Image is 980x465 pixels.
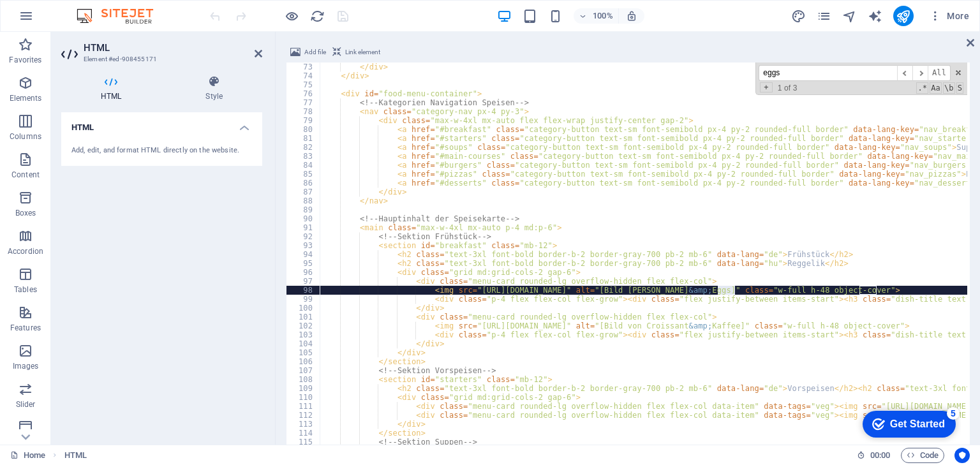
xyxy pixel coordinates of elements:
span: ​ [897,65,912,81]
span: 00 00 [870,448,890,463]
div: 76 [286,89,321,98]
button: navigator [842,8,857,24]
span: Link element [345,45,380,60]
p: Elements [10,93,42,103]
h3: Element #ed-908455171 [84,54,237,65]
div: 79 [286,116,321,125]
div: 93 [286,241,321,250]
p: Boxes [15,208,36,218]
span: Add file [304,45,326,60]
span: Alt-Enter [928,65,951,81]
span: Click to select. Double-click to edit [64,448,87,463]
div: 103 [286,330,321,339]
i: On resize automatically adjust zoom level to fit chosen device. [626,10,637,22]
span: Toggle Replace mode [760,82,772,92]
span: RegExp Search [916,82,928,94]
button: Code [901,448,944,463]
p: Columns [10,131,41,142]
div: 87 [286,188,321,196]
div: 80 [286,125,321,134]
i: AI Writer [868,9,882,24]
button: 100% [574,8,619,24]
span: 1 of 3 [773,84,803,92]
div: 85 [286,170,321,179]
i: Reload page [310,9,325,24]
button: Usercentrics [954,448,970,463]
div: 111 [286,402,321,411]
div: 109 [286,384,321,393]
div: 86 [286,179,321,188]
div: 83 [286,152,321,161]
i: Publish [896,9,910,24]
p: Tables [14,284,37,295]
h6: 100% [593,8,613,24]
p: Favorites [9,55,41,65]
div: 75 [286,80,321,89]
p: Features [10,323,41,333]
div: 78 [286,107,321,116]
img: Editor Logo [73,8,169,24]
p: Accordion [8,246,43,256]
div: 108 [286,375,321,384]
span: Code [907,448,939,463]
a: Click to cancel selection. Double-click to open Pages [10,448,45,463]
h4: HTML [61,75,166,102]
div: 89 [286,205,321,214]
div: 91 [286,223,321,232]
div: 88 [286,196,321,205]
button: publish [893,6,914,26]
button: design [791,8,806,24]
h4: HTML [61,112,262,135]
div: 101 [286,313,321,321]
div: 102 [286,321,321,330]
div: 104 [286,339,321,348]
div: 73 [286,63,321,71]
div: 82 [286,143,321,152]
div: 77 [286,98,321,107]
div: 98 [286,286,321,295]
span: CaseSensitive Search [930,82,942,94]
div: 97 [286,277,321,286]
p: Images [13,361,39,371]
h6: Session time [857,448,891,463]
div: 113 [286,420,321,429]
div: 110 [286,393,321,402]
div: 90 [286,214,321,223]
div: 100 [286,304,321,313]
div: 115 [286,438,321,447]
div: 94 [286,250,321,259]
span: ​ [912,65,928,81]
div: Get Started 5 items remaining, 0% complete [10,6,103,33]
div: 105 [286,348,321,357]
button: Link element [330,45,382,60]
button: pages [817,8,832,24]
div: 112 [286,411,321,420]
i: Navigator [842,9,857,24]
nav: breadcrumb [64,448,87,463]
h2: HTML [84,42,262,54]
p: Slider [16,399,36,410]
div: 99 [286,295,321,304]
span: Whole Word Search [943,82,955,94]
div: 5 [94,3,107,15]
div: 107 [286,366,321,375]
button: text_generator [868,8,883,24]
span: Search In Selection [956,82,963,94]
input: Search for [759,65,897,81]
button: reload [309,8,325,24]
div: 106 [286,357,321,366]
div: 92 [286,232,321,241]
button: Add file [288,45,328,60]
i: Pages (Ctrl+Alt+S) [817,9,831,24]
div: 74 [286,71,321,80]
div: 81 [286,134,321,143]
i: Design (Ctrl+Alt+Y) [791,9,806,24]
div: 96 [286,268,321,277]
div: Add, edit, and format HTML directly on the website. [71,145,252,156]
span: : [879,450,881,460]
span: More [929,10,969,22]
div: Get Started [38,14,93,26]
div: 95 [286,259,321,268]
p: Content [11,170,40,180]
div: 84 [286,161,321,170]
